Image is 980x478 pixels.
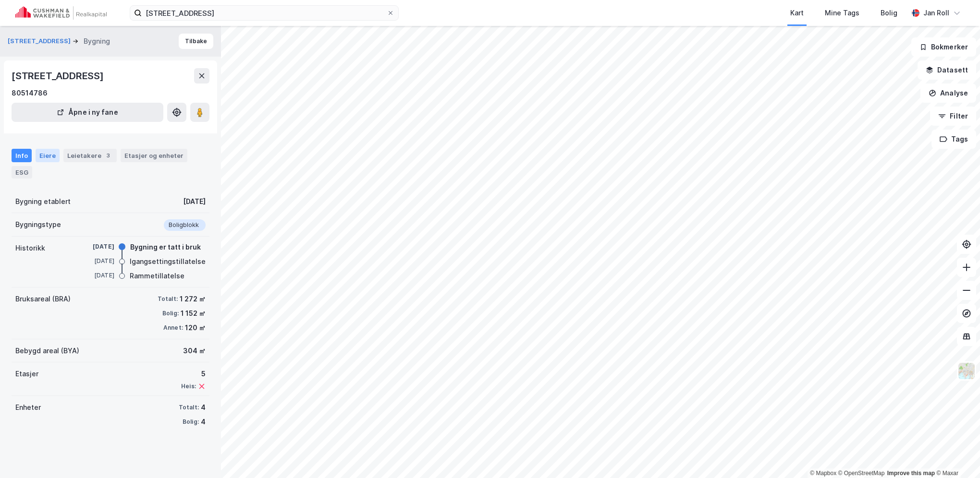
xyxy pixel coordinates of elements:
div: Rammetillatelse [130,270,184,282]
div: Totalt: [158,295,178,303]
div: Heis: [181,382,196,390]
button: Datasett [918,60,976,80]
div: Bygning [84,36,110,47]
div: Bygning er tatt i bruk [130,241,201,253]
div: Bolig [881,7,897,19]
div: Bolig: [162,310,179,317]
div: 120 ㎡ [185,322,206,334]
button: Bokmerker [911,37,976,57]
div: Etasjer [15,368,38,380]
a: Mapbox [810,470,836,477]
div: [DATE] [183,196,206,207]
img: cushman-wakefield-realkapital-logo.202ea83816669bd177139c58696a8fa1.svg [15,6,107,20]
div: Kart [790,7,804,19]
div: Bebygd areal (BYA) [15,345,79,357]
div: 1 272 ㎡ [180,293,206,305]
button: Tilbake [179,34,213,49]
button: [STREET_ADDRESS] [8,36,73,46]
button: Åpne i ny fane [12,103,163,122]
div: Etasjer og enheter [124,151,184,160]
a: OpenStreetMap [838,470,885,477]
div: [DATE] [76,257,114,265]
div: 80514786 [12,87,48,99]
button: Analyse [920,84,976,103]
a: Improve this map [887,470,935,477]
div: Bygning etablert [15,196,71,207]
div: Eiere [36,149,60,162]
div: Kontrollprogram for chat [932,432,980,478]
div: Bruksareal (BRA) [15,293,71,305]
div: 4 [201,402,206,413]
iframe: Chat Widget [932,432,980,478]
div: 4 [201,416,206,428]
div: 1 152 ㎡ [181,308,206,319]
div: Info [12,149,32,162]
div: Mine Tags [825,7,859,19]
div: 3 [103,151,113,160]
div: Annet: [163,324,183,332]
div: Igangsettingstillatelse [130,256,206,267]
div: Bygningstype [15,219,61,230]
button: Tags [931,130,976,149]
div: Totalt: [179,404,199,411]
div: [STREET_ADDRESS] [12,68,106,84]
div: Historikk [15,242,45,254]
img: Z [957,362,976,380]
div: [DATE] [76,271,114,280]
input: Søk på adresse, matrikkel, gårdeiere, leietakere eller personer [142,6,387,20]
div: 5 [181,368,206,380]
div: Enheter [15,402,41,413]
div: 304 ㎡ [183,345,206,357]
div: ESG [12,166,32,179]
button: Filter [930,107,976,126]
div: Leietakere [63,149,117,162]
div: [DATE] [76,242,114,251]
div: Jan Roll [923,7,949,19]
div: Bolig: [183,418,199,426]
